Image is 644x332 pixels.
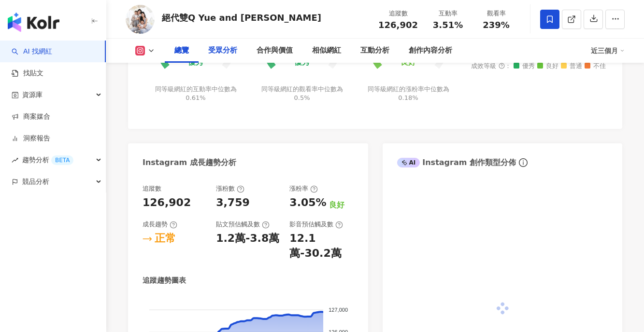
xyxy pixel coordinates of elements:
span: 普通 [561,63,582,70]
div: Instagram 創作類型分佈 [397,157,516,168]
div: 12.1萬-30.2萬 [289,231,353,261]
span: 優秀 [514,63,535,70]
span: 0.18% [398,94,418,101]
span: 239% [483,20,510,30]
a: 找貼文 [12,69,43,78]
div: 合作與價值 [257,45,293,56]
div: 總覽 [174,45,189,56]
div: 創作內容分析 [409,45,452,56]
div: 成效等級 ： [471,63,608,70]
div: 漲粉數 [216,184,244,193]
img: logo [8,13,59,32]
div: 追蹤數 [378,9,418,18]
span: 資源庫 [22,84,43,106]
span: 趨勢分析 [22,149,73,171]
span: 不佳 [585,63,606,70]
div: 追蹤數 [143,184,161,193]
span: 0.5% [294,94,310,101]
div: 正常 [155,231,176,246]
span: 0.61% [186,94,205,101]
span: 126,902 [378,20,418,30]
tspan: 127,000 [329,306,348,312]
div: AI [397,158,420,167]
div: 觀看率 [478,9,515,18]
a: 商案媒合 [12,112,50,122]
img: KOL Avatar [126,5,155,34]
div: 近三個月 [591,43,625,58]
div: 3.05% [289,195,326,210]
a: searchAI 找網紅 [12,47,52,56]
div: 絕代雙Q Yue and [PERSON_NAME] [162,12,321,24]
div: BETA [51,155,73,165]
a: 洞察報告 [12,134,50,143]
span: 良好 [537,63,558,70]
div: 3,759 [216,195,250,210]
span: 競品分析 [22,171,49,193]
div: 同等級網紅的互動率中位數為 [154,85,238,102]
div: 影音預估觸及數 [289,220,343,229]
div: 互動率 [429,9,466,18]
div: 漲粉率 [289,184,318,193]
div: 同等級網紅的觀看率中位數為 [260,85,344,102]
div: 126,902 [143,195,191,210]
div: 良好 [329,200,344,210]
div: 成長趨勢 [143,220,177,229]
div: 互動分析 [360,45,389,56]
span: rise [12,157,18,164]
div: Instagram 成長趨勢分析 [143,157,236,168]
div: 同等級網紅的漲粉率中位數為 [366,85,451,102]
div: 相似網紅 [312,45,341,56]
div: 受眾分析 [208,45,237,56]
div: 1.2萬-3.8萬 [216,231,279,246]
span: info-circle [517,157,529,168]
span: 3.51% [433,20,463,30]
div: 貼文預估觸及數 [216,220,270,229]
div: 追蹤趨勢圖表 [143,276,186,286]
